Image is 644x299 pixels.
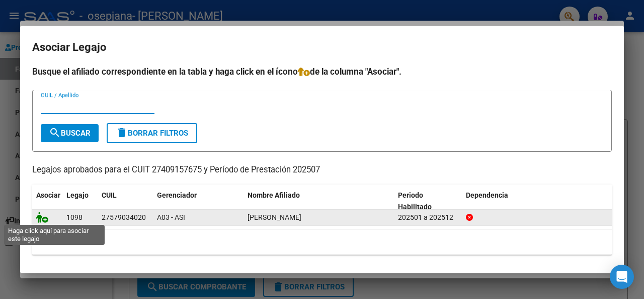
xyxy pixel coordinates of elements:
span: Asociar [36,191,60,199]
span: Nombre Afiliado [248,191,300,199]
span: Dependencia [466,191,508,199]
div: 1 registros [32,229,612,255]
h2: Asociar Legajo [32,38,612,57]
span: Legajo [66,191,89,199]
datatable-header-cell: Asociar [32,185,62,218]
datatable-header-cell: Dependencia [462,185,612,218]
mat-icon: delete [116,127,128,139]
span: Buscar [49,129,91,138]
button: Borrar Filtros [107,123,197,143]
span: CUIL [102,191,117,199]
button: Buscar [41,124,99,142]
datatable-header-cell: Gerenciador [153,185,244,218]
span: Periodo Habilitado [398,191,432,211]
datatable-header-cell: Nombre Afiliado [244,185,394,218]
span: Borrar Filtros [116,129,188,138]
span: AGOSTI ARIAS JULIETA [248,213,301,221]
datatable-header-cell: Periodo Habilitado [394,185,462,218]
span: 1098 [66,213,83,221]
datatable-header-cell: CUIL [98,185,153,218]
p: Legajos aprobados para el CUIT 27409157675 y Período de Prestación 202507 [32,164,612,176]
div: Open Intercom Messenger [610,265,634,289]
span: Gerenciador [157,191,197,199]
mat-icon: search [49,127,61,139]
div: 27579034020 [102,212,146,223]
span: A03 - ASI [157,213,185,221]
h4: Busque el afiliado correspondiente en la tabla y haga click en el ícono de la columna "Asociar". [32,65,612,78]
div: 202501 a 202512 [398,212,458,223]
datatable-header-cell: Legajo [62,185,98,218]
